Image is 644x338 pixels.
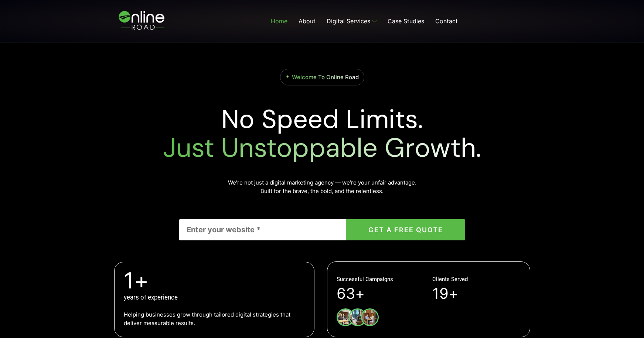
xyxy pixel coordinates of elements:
[346,219,465,240] button: GET A FREE QUOTE
[179,219,465,240] form: Contact form
[179,219,346,240] input: Enter your website *
[134,269,305,291] span: +
[179,178,465,196] p: We’re not just a digital marketing agency — we’re your unfair advantage. Built for the brave, the...
[124,269,134,291] span: 1
[432,287,449,301] span: 19
[355,287,365,301] span: +
[449,287,458,301] span: +
[382,6,430,36] a: Case Studies
[432,275,468,284] p: Clients Served
[337,275,393,284] p: Successful Campaigns
[124,310,305,327] p: Helping businesses grow through tailored digital strategies that deliver measurable results.
[430,6,463,36] a: Contact
[292,74,359,81] span: Welcome To Online Road
[337,287,355,301] span: 63
[124,294,305,301] h5: years of experience
[293,6,321,36] a: About
[321,6,382,36] a: Digital Services
[112,105,533,162] h2: No Speed Limits.
[163,131,481,165] span: Just Unstoppable Growth.
[265,6,293,36] a: Home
